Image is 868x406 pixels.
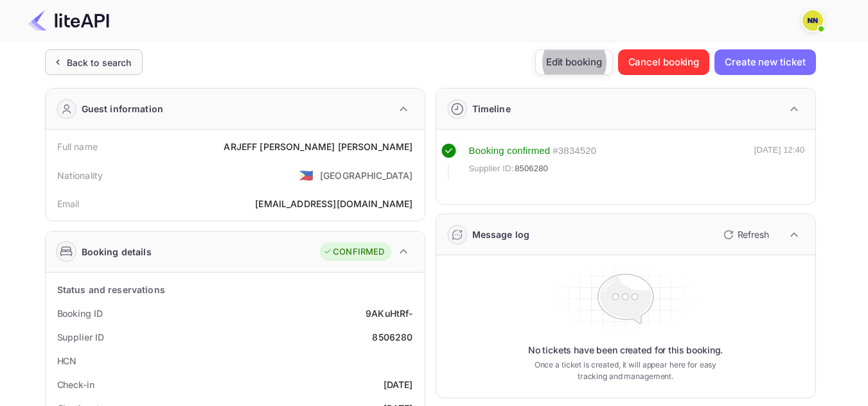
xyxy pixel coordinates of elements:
[802,10,823,31] img: N/A N/A
[57,140,98,153] div: Full name
[535,49,613,75] button: Edit booking
[320,169,413,182] div: [GEOGRAPHIC_DATA]
[82,102,164,115] div: Guest information
[515,162,548,175] span: 8506280
[57,378,94,391] div: Check-in
[372,330,412,344] div: 8506280
[472,228,530,241] div: Message log
[469,144,551,158] div: Booking confirmed
[469,162,514,175] span: Supplier ID:
[524,359,727,382] p: Once a ticket is created, it will appear here for easy tracking and management.
[67,56,132,69] div: Back to search
[618,49,710,75] button: Cancel booking
[553,144,596,158] div: # 3834520
[28,10,109,31] img: LiteAPI Logo
[738,228,769,241] p: Refresh
[224,140,412,153] div: ARJEFF [PERSON_NAME] [PERSON_NAME]
[57,197,80,210] div: Email
[754,144,805,181] div: [DATE] 12:40
[57,169,103,182] div: Nationality
[528,344,723,357] p: No tickets have been created for this booking.
[57,283,165,296] div: Status and reservations
[255,197,412,210] div: [EMAIL_ADDRESS][DOMAIN_NAME]
[82,245,152,258] div: Booking details
[714,49,815,75] button: Create new ticket
[384,378,413,391] div: [DATE]
[57,307,103,320] div: Booking ID
[366,307,412,320] div: 9AKuHtRf-
[472,102,511,115] div: Timeline
[323,246,384,258] div: CONFIRMED
[716,224,774,245] button: Refresh
[299,164,314,187] span: United States
[57,354,77,368] div: HCN
[57,330,104,344] div: Supplier ID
